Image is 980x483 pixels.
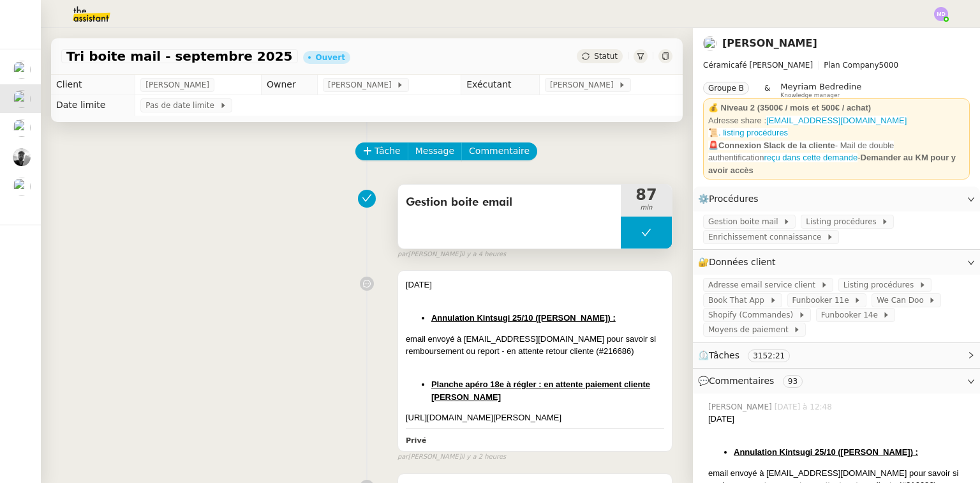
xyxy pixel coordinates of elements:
[13,90,31,108] img: users%2F9mvJqJUvllffspLsQzytnd0Nt4c2%2Favatar%2F82da88e3-d90d-4e39-b37d-dcb7941179ae
[145,99,219,112] span: Pas de date limite
[145,79,209,91] span: [PERSON_NAME]
[708,215,783,228] span: Gestion boite mail
[703,36,717,50] img: users%2F9mvJqJUvllffspLsQzytnd0Nt4c2%2Favatar%2F82da88e3-d90d-4e39-b37d-dcb7941179ae
[722,37,817,49] a: [PERSON_NAME]
[594,52,618,61] span: Statut
[708,128,788,137] a: 📜. listing procédures
[469,144,530,158] span: Commentaire
[328,79,396,91] span: [PERSON_NAME]
[934,7,948,21] img: svg
[708,103,871,112] strong: 💰 Niveau 2 (3500€ / mois et 500€ / achat)
[406,436,426,445] b: Privé
[708,323,793,336] span: Moyens de paiement
[734,447,918,457] u: Annulation Kintsugi 25/10 ([PERSON_NAME]) :
[709,350,739,360] span: Tâches
[703,82,749,95] nz-tag: Groupe B
[708,413,970,425] div: [DATE]
[13,119,31,137] img: users%2FrxcTinYCQST3nt3eRyMgQ024e422%2Favatar%2Fa0327058c7192f72952294e6843542370f7921c3.jpg
[13,61,31,79] img: users%2F9mvJqJUvllffspLsQzytnd0Nt4c2%2Favatar%2F82da88e3-d90d-4e39-b37d-dcb7941179ae
[708,114,965,127] div: Adresse share :
[877,294,928,307] span: We Can Doo
[51,75,135,95] td: Client
[708,309,798,321] span: Shopify (Commandes)
[461,249,507,260] span: il y a 4 heures
[698,255,781,270] span: 🔐
[406,333,664,358] div: email envoyé à [EMAIL_ADDRESS][DOMAIN_NAME] pour savoir si remboursement ou report - en attente r...
[406,279,664,291] div: [DATE]
[693,187,980,211] div: ⚙️Procédures
[824,61,879,70] span: Plan Company
[821,309,883,321] span: Funbooker 14e
[708,401,775,413] span: [PERSON_NAME]
[708,279,820,291] span: Adresse email service client
[698,376,808,386] span: 💬
[406,193,613,212] span: Gestion boite email
[621,187,672,203] span: 87
[13,178,31,195] img: users%2FUWPTPKITw0gpiMilXqRXG5g9gXH3%2Favatar%2F405ab820-17f5-49fd-8f81-080694535f4d
[461,142,537,160] button: Commentaire
[709,257,776,267] span: Données client
[780,82,861,98] app-user-label: Knowledge manager
[775,401,835,413] span: [DATE] à 12:48
[698,192,764,206] span: ⚙️
[397,249,408,260] span: par
[708,153,956,175] strong: Demander au KM pour y avoir accès
[764,82,770,98] span: &
[780,82,861,91] span: Meyriam Bedredine
[355,142,408,160] button: Tâche
[792,294,854,307] span: Funbooker 11e
[375,144,401,158] span: Tâche
[406,411,664,424] div: [URL][DOMAIN_NAME][PERSON_NAME]
[708,231,826,243] span: Enrichissement connaissance
[708,294,769,307] span: Book That App
[806,215,881,228] span: Listing procédures
[703,61,813,70] span: Céramicafé [PERSON_NAME]
[764,153,857,162] a: reçu dans cette demande
[397,452,408,463] span: par
[693,343,980,368] div: ⏲️Tâches 3152:21
[66,50,293,63] span: Tri boite mail - septembre 2025
[51,95,135,116] td: Date limite
[718,141,835,150] strong: Connexion Slack de la cliente
[408,142,462,160] button: Message
[316,54,345,61] div: Ouvert
[261,75,317,95] td: Owner
[879,61,899,70] span: 5000
[709,194,759,204] span: Procédures
[780,92,840,99] span: Knowledge manager
[708,139,965,177] div: -
[709,376,774,386] span: Commentaires
[13,148,31,166] img: ee3399b4-027e-46f8-8bb8-fca30cb6f74c
[550,79,618,91] span: [PERSON_NAME]
[461,75,540,95] td: Exécutant
[415,144,454,158] span: Message
[843,279,919,291] span: Listing procédures
[431,379,650,402] u: Planche apéro 18e à régler : en attente paiement cliente [PERSON_NAME]
[397,249,506,260] small: [PERSON_NAME]
[783,375,803,388] nz-tag: 93
[693,250,980,275] div: 🔐Données client
[766,116,907,125] a: [EMAIL_ADDRESS][DOMAIN_NAME]
[748,349,790,362] nz-tag: 3152:21
[698,350,801,360] span: ⏲️
[693,369,980,394] div: 💬Commentaires 93
[461,452,507,463] span: il y a 2 heures
[431,313,616,323] u: Annulation Kintsugi 25/10 ([PERSON_NAME]) :
[397,452,506,463] small: [PERSON_NAME]
[708,141,718,150] span: 🚨
[621,203,672,213] span: min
